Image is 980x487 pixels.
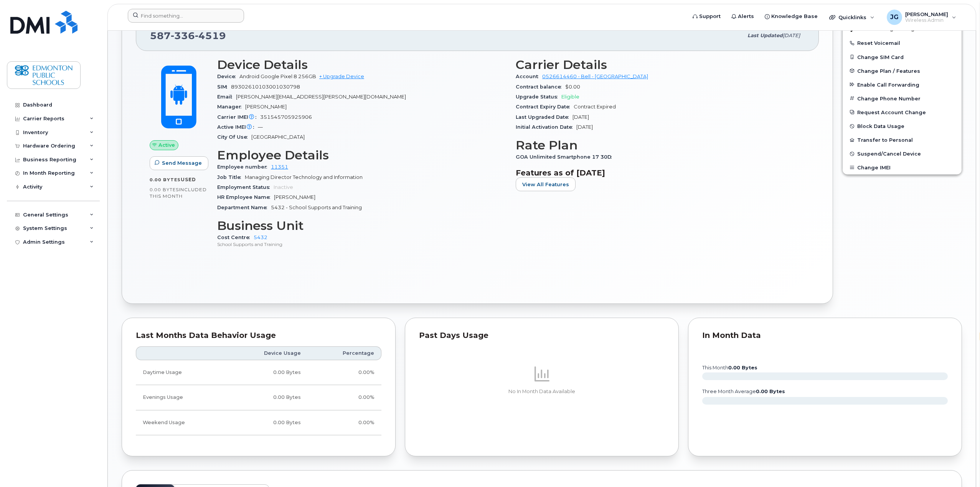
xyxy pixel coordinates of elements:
[150,187,179,192] span: 0.00 Bytes
[271,164,288,170] a: 11351
[516,114,572,120] span: Last Upgraded Date
[857,82,919,87] span: Enable Call Forwarding
[726,9,759,24] a: Alerts
[217,114,260,120] span: Carrier IMEI
[217,74,239,79] span: Device
[150,30,226,41] span: 587
[516,168,805,177] h3: Features as of [DATE]
[136,410,381,435] tr: Friday from 6:00pm to Monday 8:00am
[905,17,948,23] span: Wireless Admin
[217,84,231,90] span: SIM
[260,114,312,120] span: 351545705925906
[838,14,866,20] span: Quicklinks
[824,10,880,25] div: Quicklinks
[747,33,783,38] span: Last updated
[516,84,565,90] span: Contract balance
[572,114,589,120] span: [DATE]
[308,410,381,435] td: 0.00%
[738,13,754,20] span: Alerts
[236,94,406,100] span: [PERSON_NAME][EMAIL_ADDRESS][PERSON_NAME][DOMAIN_NAME]
[843,161,962,174] button: Change IMEI
[516,94,561,100] span: Upgrade Status
[274,184,293,190] span: Inactive
[542,74,648,79] a: 0526614460 - Bell - [GEOGRAPHIC_DATA]
[843,50,962,64] button: Change SIM Card
[217,241,506,248] p: School Supports and Training
[128,9,244,23] input: Find something...
[251,134,305,140] span: [GEOGRAPHIC_DATA]
[217,205,271,210] span: Department Name
[136,332,381,339] div: Last Months Data Behavior Usage
[217,148,506,162] h3: Employee Details
[217,219,506,233] h3: Business Unit
[217,104,245,110] span: Manager
[245,104,287,110] span: [PERSON_NAME]
[516,58,805,72] h3: Carrier Details
[217,194,274,200] span: HR Employee Name
[158,141,175,149] span: Active
[522,181,569,188] span: View All Features
[881,10,962,25] div: Joel Gilkey
[181,177,196,182] span: used
[231,84,300,90] span: 89302610103001030798
[217,134,251,140] span: City Of Use
[890,13,899,22] span: JG
[843,92,962,105] button: Change Phone Number
[702,332,948,339] div: In Month Data
[245,174,363,180] span: Managing Director Technology and Information
[136,385,381,410] tr: Weekdays from 6:00pm to 8:00am
[565,84,580,90] span: $0.00
[217,174,245,180] span: Job Title
[254,234,267,240] a: 5432
[843,119,962,133] button: Block Data Usage
[843,64,962,78] button: Change Plan / Features
[419,388,665,395] p: No In Month Data Available
[843,147,962,161] button: Suspend/Cancel Device
[516,104,574,110] span: Contract Expiry Date
[728,365,757,371] tspan: 0.00 Bytes
[843,36,962,50] button: Reset Voicemail
[226,346,308,360] th: Device Usage
[687,9,726,24] a: Support
[217,234,254,240] span: Cost Centre
[702,389,785,394] text: three month average
[516,177,576,191] button: View All Features
[308,360,381,385] td: 0.00%
[843,133,962,147] button: Transfer to Personal
[419,332,665,339] div: Past Days Usage
[150,156,208,170] button: Send Message
[226,410,308,435] td: 0.00 Bytes
[136,410,226,435] td: Weekend Usage
[783,33,800,38] span: [DATE]
[226,360,308,385] td: 0.00 Bytes
[561,94,579,100] span: Eligible
[195,30,226,41] span: 4519
[150,177,181,182] span: 0.00 Bytes
[905,11,948,17] span: [PERSON_NAME]
[574,104,616,110] span: Contract Expired
[217,58,506,72] h3: Device Details
[857,151,921,157] span: Suspend/Cancel Device
[516,138,805,152] h3: Rate Plan
[516,74,542,79] span: Account
[319,74,364,79] a: + Upgrade Device
[308,385,381,410] td: 0.00%
[576,124,593,130] span: [DATE]
[756,389,785,394] tspan: 0.00 Bytes
[226,385,308,410] td: 0.00 Bytes
[171,30,195,41] span: 336
[217,184,274,190] span: Employment Status
[843,78,962,92] button: Enable Call Forwarding
[516,154,615,160] span: GOA Unlimited Smartphone 17 30D
[699,13,721,20] span: Support
[274,194,315,200] span: [PERSON_NAME]
[136,360,226,385] td: Daytime Usage
[516,124,576,130] span: Initial Activation Date
[136,385,226,410] td: Evenings Usage
[162,159,202,167] span: Send Message
[271,205,362,210] span: 5432 - School Supports and Training
[217,124,258,130] span: Active IMEI
[217,164,271,170] span: Employee number
[771,13,818,20] span: Knowledge Base
[258,124,263,130] span: —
